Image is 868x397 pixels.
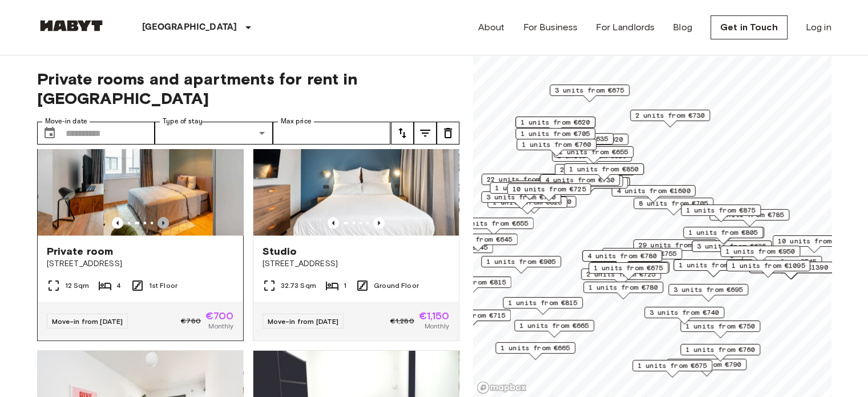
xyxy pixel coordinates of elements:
span: 1 units from €895 [495,183,564,193]
span: 1 units from €750 [685,321,755,331]
span: €700 [205,311,234,321]
span: 1 units from €850 [569,164,639,174]
div: Map marker [633,239,717,257]
span: 1 units from €905 [486,256,556,267]
span: 3 units from €790 [486,192,556,202]
span: 1 units from €685 [679,260,748,270]
div: Map marker [516,139,596,157]
span: [STREET_ADDRESS] [263,258,450,270]
a: Log in [806,21,831,34]
img: Habyt [37,20,106,31]
span: 1 units from €780 [588,282,658,292]
span: 1 units from €645 [443,234,512,244]
span: 29 units from €720 [638,240,712,250]
span: 3 units from €695 [673,284,743,295]
span: 1 units from €815 [508,298,578,308]
span: 3 units from €675 [555,85,624,95]
button: tune [414,122,437,145]
div: Map marker [583,282,663,299]
span: Private rooms and apartments for rent in [GEOGRAPHIC_DATA] [37,69,459,108]
span: Private room [47,244,114,258]
span: 10 units from €645 [777,236,851,246]
span: 1 units from €675 [637,360,707,371]
span: 4 units from €730 [545,175,615,185]
div: Map marker [431,276,511,294]
span: 1 units from €715 [436,310,506,320]
a: About [478,21,505,34]
div: Map marker [709,209,789,227]
div: Map marker [550,85,629,102]
button: Previous image [158,217,169,228]
a: For Landlords [596,21,655,34]
div: Map marker [684,227,764,244]
span: 3 units from €635 [697,241,766,251]
span: 1 units from €805 [688,227,758,238]
div: Map marker [630,110,710,127]
button: Previous image [112,217,123,228]
span: 32.73 Sqm [281,280,316,291]
span: [STREET_ADDRESS] [47,258,234,270]
div: Map marker [548,134,628,151]
span: 1 units from €675 [594,263,663,273]
div: Map marker [487,197,567,214]
span: 1 units from €705 [520,129,590,139]
div: Map marker [633,198,713,215]
span: €1,280 [390,316,414,326]
span: €1,150 [419,311,450,321]
span: 4 [116,280,121,291]
span: 8 units from €705 [639,198,708,208]
div: Map marker [507,183,591,201]
div: Map marker [490,182,570,200]
div: Map marker [680,344,760,362]
a: Marketing picture of unit DE-01-482-008-01Previous imagePrevious imageStudio[STREET_ADDRESS]32.73... [253,98,459,341]
div: Map marker [772,235,856,253]
span: €780 [181,316,201,326]
span: 1 units from €950 [725,246,795,256]
span: 2 units from €730 [560,165,629,175]
div: Map marker [481,191,561,209]
div: Map marker [454,218,534,235]
div: Map marker [742,256,822,274]
div: Map marker [548,177,628,195]
span: 1 units from €1095 [731,260,805,271]
span: 1 units from €620 [520,117,590,127]
div: Map marker [539,175,623,193]
span: Move-in from [DATE] [268,317,339,326]
span: Studio [263,244,297,258]
div: Map marker [555,164,635,182]
label: Max price [281,117,312,126]
span: 1 units from €1200 [497,197,571,207]
label: Type of stay [163,117,203,126]
div: Map marker [683,227,763,244]
span: 1 units from €760 [522,139,591,150]
img: Marketing picture of unit DE-01-482-008-01 [253,98,459,235]
button: Previous image [373,217,385,228]
div: Map marker [515,128,595,146]
span: Monthly [208,321,233,331]
div: Map marker [492,196,576,214]
div: Map marker [431,310,511,327]
span: Ground Floor [374,280,419,291]
button: Previous image [328,217,339,228]
div: Map marker [481,256,561,274]
span: 10 units from €725 [512,184,586,194]
a: Get in Touch [710,15,788,39]
div: Map marker [681,204,761,222]
span: 7 units from €665 [515,181,585,191]
span: 4 units from €745 [747,256,817,267]
span: 1 units from €760 [685,344,755,355]
p: [GEOGRAPHIC_DATA] [142,21,237,34]
span: 1 units from €1390 [754,262,827,272]
div: Map marker [581,268,661,286]
button: tune [437,122,459,145]
img: Marketing picture of unit DE-01-003-001-01HF [52,98,257,235]
div: Map marker [673,259,753,277]
span: 1 units from €875 [686,205,756,215]
div: Map marker [668,284,748,302]
div: Map marker [540,174,620,192]
div: Map marker [438,234,518,251]
span: 4 units from €1600 [616,186,690,196]
button: tune [391,122,414,145]
div: Map marker [552,150,632,168]
span: 2 units from €655 [459,218,528,228]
